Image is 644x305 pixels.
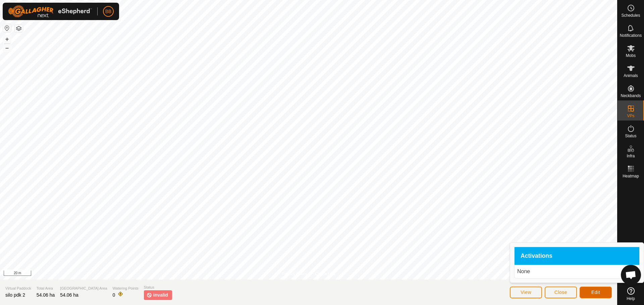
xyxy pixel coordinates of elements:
span: 54.06 ha [37,292,55,298]
button: Reset Map [3,24,11,32]
span: Mobs [626,54,636,58]
span: BB [105,8,112,15]
img: Gallagher Logo [8,5,92,17]
span: Infra [627,154,635,158]
span: Activations [521,253,552,259]
a: Help [618,285,644,303]
span: Heatmap [623,174,639,178]
span: Animals [624,74,638,78]
span: [GEOGRAPHIC_DATA] Area [60,286,107,291]
button: Map Layers [15,24,23,32]
span: 0 [113,292,115,298]
span: 54.06 ha [60,292,78,298]
span: Watering Points [113,286,139,291]
button: – [3,44,11,52]
p: None [517,268,637,276]
div: Open chat [621,265,641,285]
a: Contact Us [315,271,335,277]
a: Privacy Policy [282,271,307,277]
button: + [3,35,11,43]
button: Close [545,287,577,298]
span: Edit [591,290,600,295]
span: Status [625,134,636,138]
span: Schedules [621,13,640,17]
img: invalid [147,292,152,299]
span: Total Area [37,286,55,291]
span: Neckbands [621,94,641,98]
span: Close [554,290,567,295]
span: silo pdk 2 [5,292,25,298]
span: Notifications [620,33,642,37]
span: VPs [627,114,634,118]
button: View [510,287,542,298]
span: Help [627,297,635,301]
span: Virtual Paddock [5,286,31,291]
button: Edit [580,287,612,298]
span: invalid [153,292,168,299]
span: Status [144,285,172,290]
span: View [521,290,531,295]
